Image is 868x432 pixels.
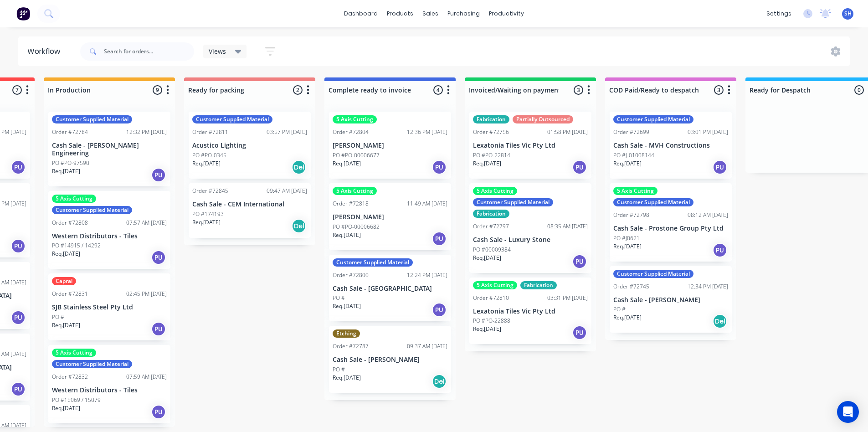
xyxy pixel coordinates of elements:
[333,365,345,374] p: PO #
[432,303,447,317] div: PU
[513,115,573,123] div: Partially Outsourced
[52,159,89,167] p: PO #PO-97590
[52,303,167,311] p: SJB Stainless Steel Pty Ltd
[613,211,649,219] div: Order #72798
[473,115,509,123] div: Fabrication
[267,187,307,195] div: 09:47 AM [DATE]
[189,183,311,238] div: Order #7284509:47 AM [DATE]Cash Sale - CEM InternationalPO #174193Req.[DATE]Del
[333,231,361,239] p: Req. [DATE]
[418,7,443,21] div: sales
[52,115,132,123] div: Customer Supplied Material
[469,183,591,273] div: 5 Axis CuttingCustomer Supplied MaterialFabricationOrder #7279708:35 AM [DATE]Cash Sale - Luxury ...
[469,112,591,179] div: FabricationPartially OutsourcedOrder #7275601:58 PM [DATE]Lexatonia Tiles Vic Pty LtdPO #PO-22814...
[407,271,447,279] div: 12:24 PM [DATE]
[473,308,588,315] p: Lexatonia Tiles Vic Pty Ltd
[52,313,64,321] p: PO #
[432,231,447,246] div: PU
[844,10,852,18] span: SH
[469,278,591,345] div: 5 Axis CuttingFabricationOrder #7281003:31 PM [DATE]Lexatonia Tiles Vic Pty LtdPO #PO-22888Req.[D...
[52,396,101,404] p: PO #15069 / 15079
[189,112,311,179] div: Customer Supplied MaterialOrder #7281103:57 PM [DATE]Acustico LightingPO #PO-0345Req.[DATE]Del
[52,277,76,285] div: Capral
[473,317,510,325] p: PO #PO-22888
[151,405,166,419] div: PU
[104,42,194,61] input: Search for orders...
[52,321,80,329] p: Req. [DATE]
[292,219,306,233] div: Del
[613,314,642,322] p: Req. [DATE]
[11,239,26,253] div: PU
[713,314,727,329] div: Del
[547,222,588,231] div: 08:35 AM [DATE]
[613,242,642,251] p: Req. [DATE]
[484,7,529,21] div: productivity
[688,211,728,219] div: 08:12 AM [DATE]
[52,219,88,227] div: Order #72808
[48,191,170,269] div: 5 Axis CuttingCustomer Supplied MaterialOrder #7280807:57 AM [DATE]Western Distributors - TilesPO...
[547,128,588,136] div: 01:58 PM [DATE]
[52,404,80,412] p: Req. [DATE]
[52,206,132,214] div: Customer Supplied Material
[382,7,418,21] div: products
[443,7,484,21] div: purchasing
[473,198,553,206] div: Customer Supplied Material
[333,115,377,123] div: 5 Axis Cutting
[333,356,447,364] p: Cash Sale - [PERSON_NAME]
[610,112,732,179] div: Customer Supplied MaterialOrder #7269903:01 PM [DATE]Cash Sale - MVH ConstructionsPO #J-01008144R...
[333,187,377,195] div: 5 Axis Cutting
[572,325,587,340] div: PU
[613,283,649,291] div: Order #72745
[473,210,509,218] div: Fabrication
[333,302,361,310] p: Req. [DATE]
[52,128,88,136] div: Order #72784
[52,232,167,240] p: Western Distributors - Tiles
[333,159,361,168] p: Req. [DATE]
[333,200,369,208] div: Order #72818
[333,374,361,382] p: Req. [DATE]
[52,167,80,175] p: Req. [DATE]
[473,187,517,195] div: 5 Axis Cutting
[192,151,226,159] p: PO #PO-0345
[126,290,167,298] div: 02:45 PM [DATE]
[473,246,511,254] p: PO #00009384
[473,151,510,159] p: PO #PO-22814
[688,128,728,136] div: 03:01 PM [DATE]
[292,160,306,175] div: Del
[151,168,166,182] div: PU
[610,266,732,333] div: Customer Supplied MaterialOrder #7274512:34 PM [DATE]Cash Sale - [PERSON_NAME]PO #Req.[DATE]Del
[572,160,587,175] div: PU
[209,46,226,56] span: Views
[432,374,447,389] div: Del
[333,285,447,293] p: Cash Sale - [GEOGRAPHIC_DATA]
[329,255,451,322] div: Customer Supplied MaterialOrder #7280012:24 PM [DATE]Cash Sale - [GEOGRAPHIC_DATA]PO #Req.[DATE]PU
[473,236,588,244] p: Cash Sale - Luxury Stone
[613,234,640,242] p: PO #J0621
[333,142,447,149] p: [PERSON_NAME]
[52,360,132,368] div: Customer Supplied Material
[192,128,228,136] div: Order #72811
[333,151,380,159] p: PO #PO-00006677
[547,294,588,302] div: 03:31 PM [DATE]
[610,183,732,262] div: 5 Axis CuttingCustomer Supplied MaterialOrder #7279808:12 AM [DATE]Cash Sale - Prostone Group Pty...
[473,294,509,302] div: Order #72810
[11,160,26,175] div: PU
[333,271,369,279] div: Order #72800
[473,325,501,333] p: Req. [DATE]
[52,290,88,298] div: Order #72831
[407,128,447,136] div: 12:36 PM [DATE]
[192,115,272,123] div: Customer Supplied Material
[432,160,447,175] div: PU
[52,142,167,157] p: Cash Sale - [PERSON_NAME] Engineering
[613,270,693,278] div: Customer Supplied Material
[329,326,451,393] div: EtchingOrder #7278709:37 AM [DATE]Cash Sale - [PERSON_NAME]PO #Req.[DATE]Del
[192,159,221,168] p: Req. [DATE]
[126,373,167,381] div: 07:59 AM [DATE]
[762,7,796,21] div: settings
[613,142,728,149] p: Cash Sale - MVH Constructions
[333,258,413,267] div: Customer Supplied Material
[473,281,517,289] div: 5 Axis Cutting
[473,254,501,262] p: Req. [DATE]
[613,187,657,195] div: 5 Axis Cutting
[333,223,380,231] p: PO #PO-00006682
[52,386,167,394] p: Western Distributors - Tiles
